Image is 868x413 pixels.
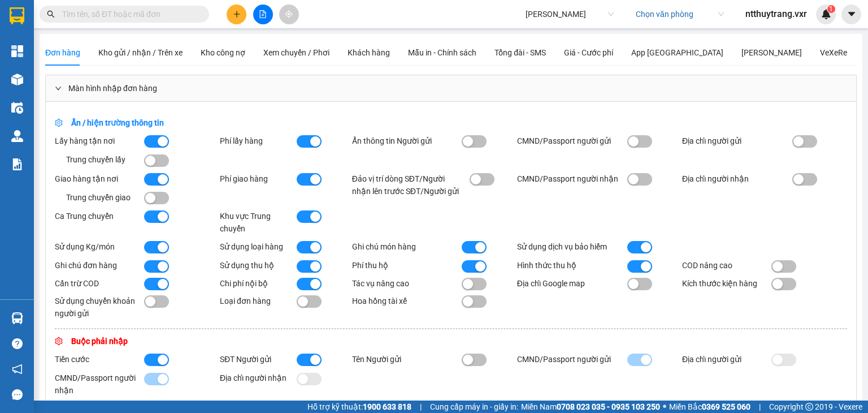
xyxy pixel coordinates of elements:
span: plus [233,10,241,18]
span: Thanh Phong [526,6,614,23]
div: Ẩn / hiện trường thông tin [55,117,385,129]
span: 1 [829,5,833,13]
img: dashboard-icon [11,45,23,57]
div: App [GEOGRAPHIC_DATA] [631,46,723,59]
strong: 0708 023 035 - 0935 103 250 [557,402,660,411]
div: Trung chuyển lấy [55,153,144,166]
div: Tiền cước [55,353,144,365]
div: CMND/Passport người gửi [517,135,627,147]
div: Chi phí nội bộ [220,277,297,290]
span: Mẫu in - Chính sách [408,48,476,57]
div: COD nâng cao [682,259,771,272]
div: Sử dụng loại hàng [220,240,297,253]
div: Sử dụng dịch vụ bảo hiểm [517,240,627,253]
span: | [759,401,761,413]
img: solution-icon [11,158,23,170]
span: ⚪️ [663,405,666,409]
span: file-add [259,10,267,18]
span: | [420,401,422,413]
span: right [55,85,62,92]
div: Giao hàng tận nơi [55,173,144,185]
div: Tên Người gửi [352,353,462,365]
div: Địa chỉ người gửi [682,135,792,147]
img: warehouse-icon [11,312,23,324]
div: Phí lấy hàng [220,135,297,147]
div: CMND/Passport người nhận [517,173,627,185]
img: icon-new-feature [821,9,831,19]
span: caret-down [847,9,857,19]
span: Miền Bắc [669,401,750,413]
div: Trung chuyển giao [55,191,144,204]
div: Khách hàng [348,46,390,59]
div: Địa chỉ người nhận [220,372,297,384]
button: caret-down [841,5,861,24]
div: CMND/Passport người nhận [55,372,144,397]
span: Đơn hàng [45,48,80,57]
div: Lấy hàng tận nơi [55,135,144,147]
span: notification [12,364,23,375]
div: Sử dụng Kg/món [55,240,144,253]
div: Hình thức thu hộ [517,259,627,272]
div: CMND/Passport người gửi [517,353,627,365]
button: file-add [253,5,273,24]
span: Cung cấp máy in - giấy in: [430,401,518,413]
img: logo-vxr [10,7,24,24]
img: warehouse-icon [11,74,23,85]
img: warehouse-icon [11,102,23,114]
span: setting [55,119,63,127]
div: Kho công nợ [201,46,245,59]
div: [PERSON_NAME] [741,46,802,59]
div: Phí giao hàng [220,173,297,185]
span: Buộc phải nhập [55,337,128,346]
div: Ghi chú món hàng [352,240,462,253]
div: Đảo vị trí dòng SĐT/Người nhận lên trước SĐT/Người gửi [352,173,462,197]
span: Hỗ trợ kỹ thuật: [307,401,411,413]
span: Miền Nam [521,401,660,413]
div: Địa chỉ người gửi [682,353,771,365]
div: Hoa hồng tài xế [352,295,462,307]
div: Sử dụng thu hộ [220,259,297,272]
div: Ẩn thông tin Người gửi [352,135,462,147]
input: Tìm tên, số ĐT hoặc mã đơn [62,8,196,20]
div: Cấn trừ COD [55,277,144,290]
strong: 1900 633 818 [363,402,411,411]
span: Giá - Cước phí [564,48,613,57]
button: plus [227,5,246,24]
span: Xem chuyến / Phơi [263,48,329,57]
img: warehouse-icon [11,130,23,142]
div: Địa chỉ Google map [517,277,627,290]
sup: 1 [827,5,835,13]
span: Tổng đài - SMS [494,48,546,57]
div: Kích thước kiện hàng [682,277,771,290]
span: aim [285,10,293,18]
strong: 0369 525 060 [702,402,750,411]
div: Địa chỉ người nhận [682,173,792,185]
div: Tác vụ nâng cao [352,277,462,290]
span: search [47,10,55,18]
span: setting [55,337,63,345]
span: ntthuytrang.vxr [736,7,816,21]
span: copyright [805,403,813,411]
div: SĐT Người gửi [220,353,297,365]
span: question-circle [12,338,23,349]
button: aim [279,5,299,24]
div: Loại đơn hàng [220,295,297,307]
div: Sử dụng chuyển khoản người gửi [55,295,144,320]
div: VeXeRe [820,46,847,59]
div: Phí thu hộ [352,259,462,272]
span: Kho gửi / nhận / Trên xe [98,48,183,57]
div: Khu vực Trung chuyển [220,210,297,235]
div: Ghi chú đơn hàng [55,259,144,272]
div: Màn hình nhập đơn hàng [46,75,856,101]
div: Ca Trung chuyển [55,210,144,222]
span: message [12,389,23,400]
